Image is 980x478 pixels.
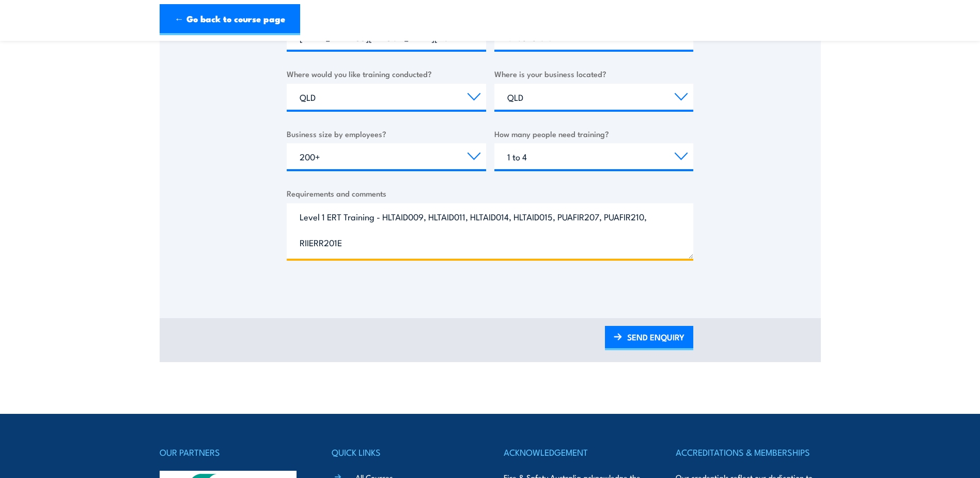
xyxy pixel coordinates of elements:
[676,445,820,459] h4: ACCREDITATIONS & MEMBERSHIPS
[287,128,486,140] label: Business size by employees?
[160,4,300,35] a: ← Go back to course page
[160,445,304,459] h4: OUR PARTNERS
[504,445,648,459] h4: ACKNOWLEDGEMENT
[605,326,693,350] a: SEND ENQUIRY
[287,68,486,80] label: Where would you like training conducted?
[287,187,693,199] label: Requirements and comments
[494,128,694,140] label: How many people need training?
[332,445,476,459] h4: QUICK LINKS
[494,68,694,80] label: Where is your business located?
